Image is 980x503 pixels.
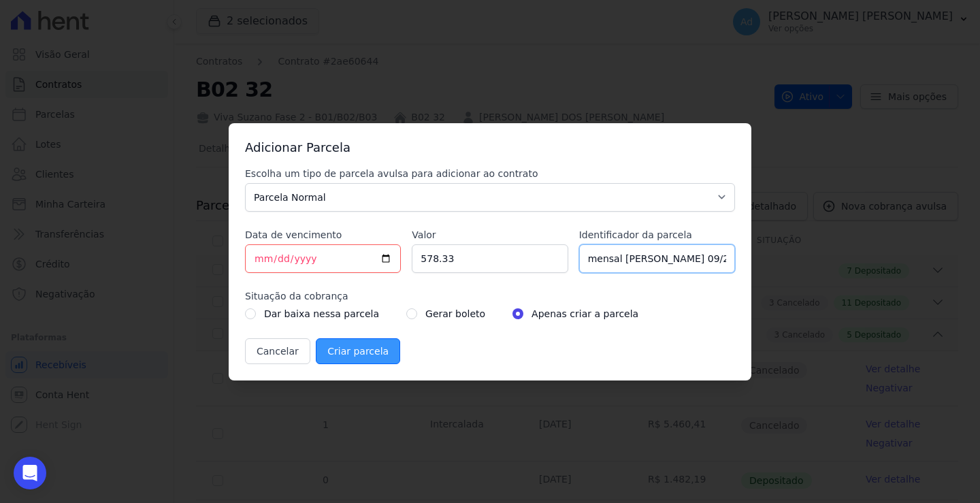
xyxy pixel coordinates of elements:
label: Data de vencimento [245,228,401,242]
label: Situação da cobrança [245,289,735,303]
label: Apenas criar a parcela [532,306,638,322]
label: Identificador da parcela [579,228,735,242]
h3: Adicionar Parcela [245,140,735,156]
label: Gerar boleto [425,306,485,322]
div: Open Intercom Messenger [14,457,46,489]
label: Dar baixa nessa parcela [264,306,379,322]
label: Escolha um tipo de parcela avulsa para adicionar ao contrato [245,167,735,180]
label: Valor [412,228,568,242]
button: Cancelar [245,338,310,364]
input: Criar parcela [316,338,400,364]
